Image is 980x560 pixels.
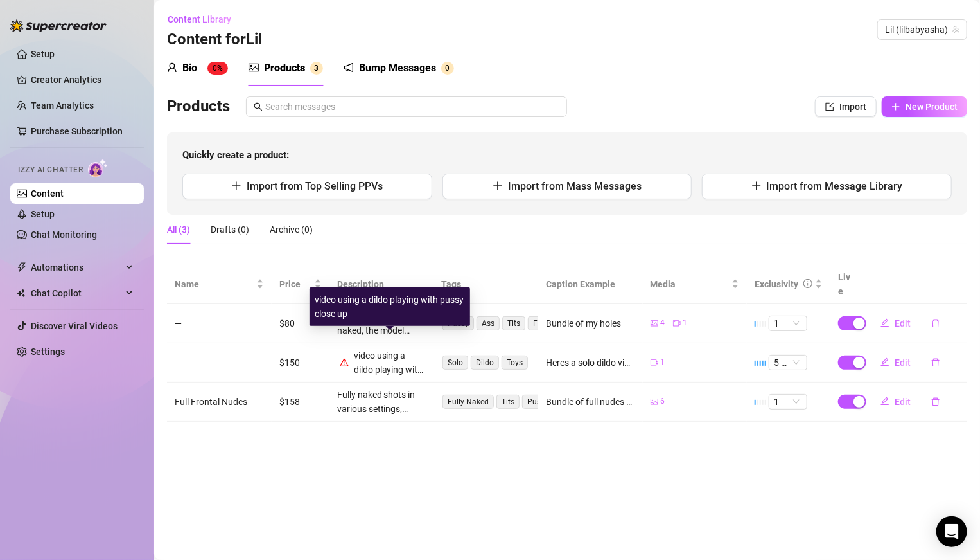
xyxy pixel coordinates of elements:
span: Fully Naked [442,395,494,409]
span: plus [891,102,900,111]
span: 1 [661,356,665,368]
div: Open Intercom Messenger [936,516,967,547]
span: Pussy [522,395,554,409]
td: — [167,304,272,343]
span: Content Library [168,14,231,24]
span: edit [880,357,889,366]
span: info-circle [803,279,812,288]
span: Tits [502,316,525,330]
span: Import from Top Selling PPVs [247,180,383,192]
span: thunderbolt [17,262,27,273]
span: search [254,102,263,111]
th: Live [830,265,862,304]
button: delete [921,352,950,373]
a: Discover Viral Videos [31,321,118,331]
th: Price [272,265,329,304]
button: Import from Mass Messages [442,174,692,199]
span: Media [651,277,730,291]
div: Exclusivity [755,277,798,291]
a: Chat Monitoring [31,230,97,240]
img: logo-BBDzfeDw.svg [10,19,107,32]
span: Automations [31,257,122,278]
span: Price [279,277,311,291]
th: Caption Example [538,265,643,304]
button: delete [921,392,950,412]
div: Bump Messages [359,60,436,76]
span: 3 [315,64,319,73]
span: Chat Copilot [31,283,122,303]
span: Edit [895,397,911,407]
div: video using a dildo playing with pussy close up [354,348,426,377]
span: video-camera [651,359,658,366]
span: Fully Naked [528,316,579,330]
h3: Content for Lil [167,30,262,50]
a: Content [31,188,64,199]
div: Bundle of my holes [546,316,621,330]
span: user [167,62,177,73]
span: 4 [661,317,665,329]
button: Edit [870,392,921,412]
span: Solo [442,356,468,370]
td: Full Frontal Nudes [167,383,272,422]
a: Settings [31,347,65,357]
span: Lil (lilbabyasha) [885,20,959,39]
td: — [167,343,272,383]
div: Bundle of full nudes tits and close up pussy shots [546,395,635,409]
span: Ass [477,316,500,330]
button: New Product [882,96,967,117]
span: Edit [895,357,911,368]
th: Description [329,265,434,304]
span: plus [493,181,503,191]
th: Name [167,265,272,304]
input: Search messages [265,100,559,114]
span: 1 [683,317,688,329]
th: Media [643,265,748,304]
div: Products [264,60,305,76]
div: Fully naked shots in various settings, including a steamy bubble bath scene with her soapy ass be... [337,388,426,416]
button: Edit [870,313,921,334]
span: plus [751,181,762,191]
a: Setup [31,209,55,219]
img: AI Chatter [88,159,108,177]
span: edit [880,318,889,327]
h3: Products [167,96,230,117]
span: Import from Message Library [767,180,903,192]
span: picture [249,62,259,73]
span: 5 🔥 [774,356,802,370]
span: import [825,102,834,111]
div: Heres a solo dildo video you’ll love it [546,356,635,370]
span: video-camera [673,320,681,327]
span: delete [931,319,940,328]
strong: Quickly create a product: [182,149,289,161]
div: Drafts (0) [211,222,249,237]
sup: 3 [310,62,323,75]
span: warning [340,358,349,367]
span: notification [344,62,354,73]
td: $158 [272,383,329,422]
span: Name [175,277,254,291]
span: Izzy AI Chatter [18,164,83,176]
span: 6 [661,395,665,408]
span: picture [651,398,658,406]
a: Creator Analytics [31,69,134,90]
span: Edit [895,318,911,329]
span: Toys [502,356,528,370]
td: $150 [272,343,329,383]
span: 1 [774,395,802,409]
a: Team Analytics [31,100,94,111]
span: edit [880,397,889,406]
button: delete [921,313,950,334]
img: Chat Copilot [17,289,25,298]
div: Archive (0) [270,222,313,237]
td: $80 [272,304,329,343]
span: delete [931,397,940,406]
div: video using a dildo playing with pussy close up [315,293,465,321]
div: Bio [182,60,197,76]
span: Import [839,102,866,112]
button: Import from Top Selling PPVs [182,174,432,199]
span: plus [231,181,241,191]
span: picture [651,320,658,327]
th: Tags [433,265,538,304]
a: Setup [31,49,55,59]
span: Tits [496,395,520,409]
